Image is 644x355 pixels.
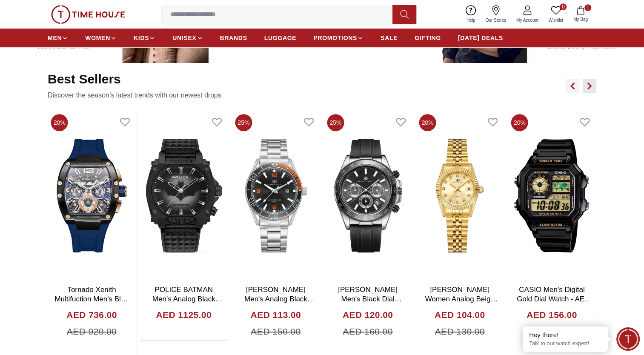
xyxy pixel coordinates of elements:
span: Wishlist [545,17,567,23]
a: LUGGAGE [264,30,297,46]
img: POLICE BATMAN Men's Analog Black Dial Watch - PEWGD0022601 [140,111,228,281]
span: AED 160.00 [343,325,392,338]
p: Talk to our watch expert! [529,340,601,347]
span: 0 [560,3,567,10]
a: PROMOTIONS [313,30,364,46]
span: My Bag [570,16,591,23]
h2: Best Sellers [48,72,221,87]
span: Help [463,17,479,23]
div: Hey there! [529,331,601,339]
a: GIFTING [415,30,441,46]
span: MEN [48,34,62,42]
img: Kenneth Scott Men's Black Dial Chrono & Multi Function Watch - K23149-SSBB [323,111,412,281]
span: GIFTING [415,34,441,42]
span: AED 195.00 [527,325,577,338]
a: CASIO Men's Digital Gold Dial Watch - AE-1200WH-1B [517,286,592,312]
p: Discover the season’s latest trends with our newest drops [48,90,221,100]
span: AED 920.00 [67,325,117,338]
span: BRANDS [220,34,247,42]
button: 1My Bag [568,4,593,24]
a: SALE [381,30,398,46]
img: Kenneth Scott Men's Analog Black Dial Watch - K23024-SBSB [232,111,320,281]
a: [PERSON_NAME] Men's Black Dial Chrono & Multi Function Watch - K23149-SSBB [338,286,401,331]
span: Our Stores [482,17,509,23]
span: AED 150.00 [251,325,301,338]
a: [DATE] DEALS [458,30,503,46]
div: Chat Widget [616,327,640,351]
a: POLICE BATMAN Men's Analog Black Dial Watch - PEWGD0022601 [152,286,223,322]
a: BRANDS [220,30,247,46]
span: KIDS [134,34,149,42]
span: UNISEX [172,34,196,42]
img: Kenneth Scott Women Analog Beige Dial Watch - K22536-GBGC [416,111,504,281]
h4: AED 156.00 [527,308,577,322]
span: LUGGAGE [264,34,297,42]
a: Tornado Xenith Multifuction Men's Blue Dial Multi Function Watch - T23105-BSNNK [54,286,129,331]
span: [DATE] DEALS [458,34,503,42]
a: Help [461,3,481,25]
span: SALE [381,34,398,42]
a: 0Wishlist [544,3,568,25]
span: 20% [511,114,528,131]
h4: AED 736.00 [66,308,117,322]
span: 20% [419,114,436,131]
h4: AED 120.00 [343,308,393,322]
span: WOMEN [85,34,110,42]
span: 20% [51,114,68,131]
a: Our Stores [481,3,511,25]
span: My Account [513,17,542,23]
span: 1 [584,4,591,11]
a: WOMEN [85,30,117,46]
span: AED 130.00 [435,325,485,338]
h4: AED 113.00 [251,308,301,322]
h4: AED 104.00 [435,308,485,322]
span: 25% [327,114,344,131]
a: KIDS [134,30,155,46]
a: [PERSON_NAME] Men's Analog Black Dial Watch - K23024-SBSB [241,286,314,322]
img: CASIO Men's Digital Gold Dial Watch - AE-1200WH-1B [508,111,596,281]
img: Tornado Xenith Multifuction Men's Blue Dial Multi Function Watch - T23105-BSNNK [48,111,136,281]
span: 25% [235,114,252,131]
span: PROMOTIONS [313,34,357,42]
img: ... [51,5,125,24]
a: UNISEX [172,30,203,46]
h4: AED 1125.00 [156,308,211,322]
a: [PERSON_NAME] Women Analog Beige Dial Watch - K22536-GBGC [425,286,498,322]
a: MEN [48,30,68,46]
